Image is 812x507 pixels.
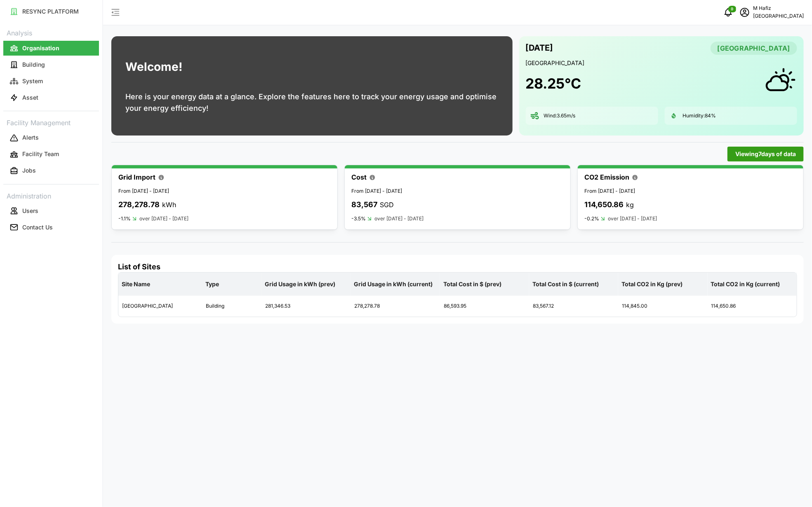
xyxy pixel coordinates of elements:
button: Building [3,57,99,72]
p: Site Name [120,273,200,295]
div: 114,650.86 [708,296,796,316]
p: Facility Team [22,150,59,158]
button: schedule [737,4,753,21]
button: notifications [720,4,737,21]
p: -3.5% [351,215,366,222]
p: Here is your energy data at a glance. Explore the features here to track your energy usage and op... [125,91,499,114]
div: [GEOGRAPHIC_DATA] [119,296,202,316]
p: over [DATE] - [DATE] [139,215,188,223]
p: Grid Usage in kWh (prev) [263,273,349,295]
p: -1.1% [118,215,131,222]
p: Building [22,61,45,69]
button: Asset [3,90,99,105]
p: Total CO2 in Kg (prev) [620,273,706,295]
span: [GEOGRAPHIC_DATA] [718,42,790,54]
a: Users [3,203,99,219]
a: RESYNC PLATFORM [3,3,99,20]
p: over [DATE] - [DATE] [374,215,424,223]
p: Organisation [22,44,59,52]
h1: Welcome! [125,58,182,76]
p: System [22,77,43,85]
button: Organisation [3,41,99,56]
p: [DATE] [526,41,553,55]
p: kg [626,200,634,210]
button: Alerts [3,131,99,145]
p: Users [22,207,38,215]
button: System [3,74,99,89]
span: Viewing 7 days of data [735,147,796,161]
button: Viewing7days of data [727,147,804,161]
div: 86,593.95 [440,296,529,316]
span: 0 [731,6,734,12]
p: From [DATE] - [DATE] [351,187,564,195]
p: Analysis [3,26,99,38]
p: 83,567 [351,199,377,211]
p: Administration [3,189,99,201]
div: Building [202,296,261,316]
p: [GEOGRAPHIC_DATA] [526,59,797,67]
button: Users [3,203,99,218]
a: System [3,73,99,89]
p: Asset [22,93,38,102]
p: Total Cost in $ (current) [531,273,617,295]
p: Wind: 3.65 m/s [544,112,576,119]
p: Alerts [22,133,39,142]
a: Facility Team [3,146,99,163]
div: 114,845.00 [619,296,707,316]
p: 278,278.78 [118,199,160,211]
p: Type [204,273,260,295]
p: Humidity: 84 % [683,112,716,119]
div: 278,278.78 [351,296,440,316]
a: Building [3,56,99,73]
p: Total Cost in $ (prev) [442,273,527,295]
p: From [DATE] - [DATE] [584,187,797,195]
p: From [DATE] - [DATE] [118,187,331,195]
a: Alerts [3,130,99,146]
p: Cost [351,172,367,182]
p: RESYNC PLATFORM [22,7,79,16]
p: Jobs [22,166,36,175]
a: Asset [3,89,99,106]
p: M Hafiz [753,5,804,12]
a: Jobs [3,163,99,179]
p: kWh [162,200,176,210]
p: Grid Import [118,172,155,182]
div: 281,346.53 [262,296,350,316]
a: Organisation [3,40,99,56]
button: Contact Us [3,220,99,235]
p: over [DATE] - [DATE] [608,215,657,223]
p: Contact Us [22,223,53,231]
div: 83,567.12 [530,296,618,316]
p: [GEOGRAPHIC_DATA] [753,12,804,20]
p: 114,650.86 [584,199,624,211]
p: Facility Management [3,116,99,128]
p: Total CO2 in Kg (current) [709,273,795,295]
h4: List of Sites [118,262,797,272]
button: Facility Team [3,147,99,162]
p: SGD [380,200,394,210]
h1: 28.25 °C [526,75,581,93]
p: CO2 Emission [584,172,629,182]
p: Grid Usage in kWh (current) [353,273,438,295]
button: Jobs [3,164,99,178]
p: -0.2% [584,215,599,222]
a: Contact Us [3,219,99,236]
button: RESYNC PLATFORM [3,4,99,19]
